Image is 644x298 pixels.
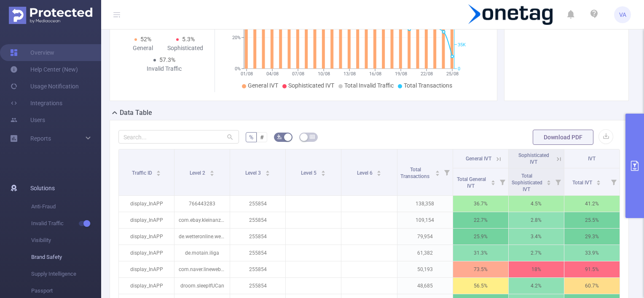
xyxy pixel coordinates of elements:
[369,71,381,77] tspan: 16/08
[518,152,549,165] span: Sophisticated IVT
[235,66,241,72] tspan: 0%
[453,229,508,245] p: 25.9%
[321,169,326,174] div: Sort
[453,261,508,277] p: 73.5%
[159,56,175,63] span: 57.3%
[564,212,620,228] p: 25.5%
[230,196,285,212] p: 255854
[357,170,374,176] span: Level 6
[10,61,78,78] a: Help Center (New)
[619,6,626,23] span: VA
[377,169,381,172] i: icon: caret-up
[119,196,174,212] p: display_InAPP
[156,173,161,175] i: icon: caret-down
[232,35,241,40] tspan: 20%
[496,168,508,195] i: Filter menu
[118,130,239,144] input: Search...
[210,173,215,175] i: icon: caret-down
[394,71,407,77] tspan: 19/08
[457,176,486,189] span: Total General IVT
[266,169,270,172] i: icon: caret-up
[119,245,174,261] p: display_InAPP
[310,134,315,139] i: icon: table
[31,198,101,215] span: Anti-Fraud
[9,7,92,24] img: Protected Media
[509,261,564,277] p: 18%
[453,212,508,228] p: 22.7%
[317,71,330,77] tspan: 10/08
[174,196,230,212] p: 766443283
[30,135,51,142] span: Reports
[533,130,593,145] button: Download PDF
[596,179,601,184] div: Sort
[466,156,491,162] span: General IVT
[210,169,215,172] i: icon: caret-up
[376,169,381,174] div: Sort
[209,169,215,174] div: Sort
[122,44,164,53] div: General
[277,134,282,139] i: icon: bg-colors
[190,170,207,176] span: Level 2
[435,169,440,172] i: icon: caret-up
[397,245,453,261] p: 61,382
[30,180,55,197] span: Solutions
[10,44,54,61] a: Overview
[397,278,453,294] p: 48,685
[397,196,453,212] p: 138,358
[453,278,508,294] p: 56.5%
[458,42,466,48] tspan: 35K
[564,278,620,294] p: 60.7%
[30,130,51,147] a: Reports
[156,169,161,172] i: icon: caret-up
[397,212,453,228] p: 109,154
[491,182,495,184] i: icon: caret-down
[301,170,318,176] span: Level 5
[343,71,355,77] tspan: 13/08
[266,173,270,175] i: icon: caret-down
[31,266,101,282] span: Supply Intelligence
[509,278,564,294] p: 4.2%
[288,82,334,89] span: Sophisticated IVT
[31,215,101,232] span: Invalid Traffic
[174,212,230,228] p: com.ebay.kleinanzeigen
[564,229,620,245] p: 29.3%
[572,180,593,186] span: Total IVT
[240,71,252,77] tspan: 01/08
[230,229,285,245] p: 255854
[230,261,285,277] p: 255854
[119,278,174,294] p: display_InAPP
[564,245,620,261] p: 33.9%
[491,179,496,184] div: Sort
[435,169,440,174] div: Sort
[119,212,174,228] p: display_InAPP
[458,66,460,72] tspan: 0
[119,229,174,245] p: display_InAPP
[344,82,394,89] span: Total Invalid Traffic
[596,179,601,181] i: icon: caret-up
[552,168,564,195] i: Filter menu
[132,170,153,176] span: Traffic ID
[10,78,79,95] a: Usage Notification
[564,261,620,277] p: 91.5%
[266,71,278,77] tspan: 04/08
[249,134,253,141] span: %
[174,245,230,261] p: de.motain.iliga
[10,95,62,112] a: Integrations
[230,212,285,228] p: 255854
[509,212,564,228] p: 2.8%
[546,179,551,181] i: icon: caret-up
[446,71,458,77] tspan: 25/08
[546,179,551,184] div: Sort
[608,168,620,195] i: Filter menu
[120,108,152,118] h2: Data Table
[509,229,564,245] p: 3.4%
[156,169,161,174] div: Sort
[588,156,596,162] span: IVT
[596,182,601,184] i: icon: caret-down
[230,278,285,294] p: 255854
[143,64,185,73] div: Invalid Traffic
[265,169,270,174] div: Sort
[174,229,230,245] p: de.wetteronline.wetterapp
[509,196,564,212] p: 4.5%
[546,182,551,184] i: icon: caret-down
